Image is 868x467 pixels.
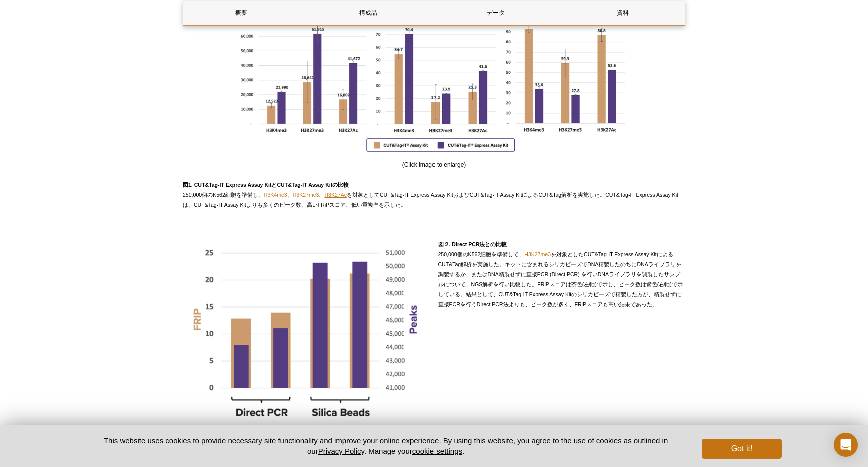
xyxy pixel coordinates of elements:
span: 250,000個のK562細胞を準備して、 を対象としたCUT&Tag-IT Express Assay KitによるCUT&Tag解析を実施した。キットに含まれるシリカビーズでDNA精製したの... [438,241,683,307]
a: H3K4me3 [264,192,287,198]
span: 250,000個のK562細胞を準備し、 、 、 を対象としてCUT&Tag-IT Express Assay KitおよびCUT&Tag-IT Assay KitによるCUT&Tag解析を実施... [183,182,678,208]
a: H3K27me3 [293,192,319,198]
a: Privacy Policy [318,447,364,455]
a: H3K27Ac [324,192,347,198]
a: 構成品 [310,1,426,25]
button: Got it! [702,439,782,459]
a: 資料 [565,1,680,25]
a: H3K27me3 [524,251,551,257]
strong: 図1. CUT&Tag-IT Express Assay KitとCUT&Tag-IT Assay Kitの比較 [183,182,349,188]
div: Open Intercom Messenger [834,433,858,457]
a: データ [438,1,553,25]
div: (Click image to enlarge) [183,239,430,439]
strong: 図２. Direct PCR法との比較 [438,241,507,247]
p: This website uses cookies to provide necessary site functionality and improve your online experie... [86,435,685,456]
img: CUT&Tag-IT Express Assay Kit Performance [183,239,430,426]
button: cookie settings [412,447,462,455]
a: 概要 [183,1,299,25]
